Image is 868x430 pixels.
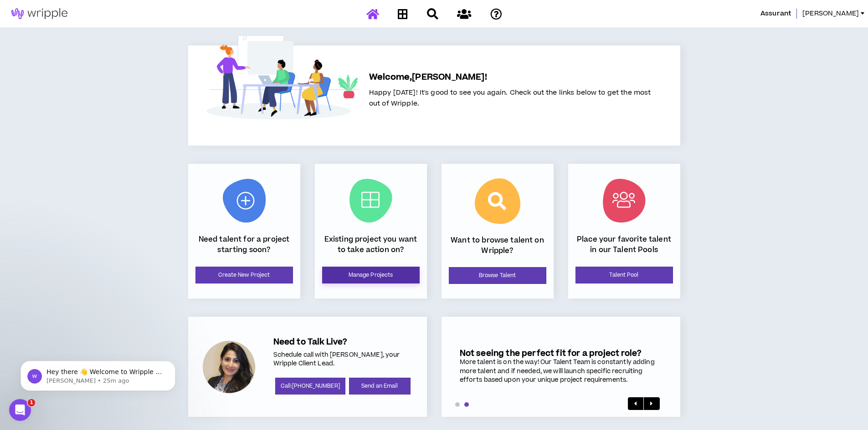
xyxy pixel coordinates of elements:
[349,378,411,395] a: Send an Email
[273,351,412,369] p: Schedule call with [PERSON_NAME], your Wripple Client Lead.
[460,349,662,358] h5: Not seeing the perfect fit for a project role?
[275,378,345,395] a: Call:[PHONE_NUMBER]
[449,267,546,284] a: Browse Talent
[195,267,293,283] a: Create New Project
[760,9,791,19] span: Assurant
[322,267,420,283] a: Manage Projects
[322,234,420,255] p: Existing project you want to take action on?
[273,337,412,347] h5: Need to Talk Live?
[7,342,189,405] iframe: Intercom notifications message
[575,267,673,283] a: Talent Pool
[603,179,646,223] img: Talent Pool
[9,399,31,421] iframe: Intercom live chat
[460,358,662,385] div: More talent is on the way! Our Talent Team is constantly adding more talent and if needed, we wil...
[449,235,546,256] p: Want to browse talent on Wripple?
[575,234,673,255] p: Place your favorite talent in our Talent Pools
[195,234,293,255] p: Need talent for a project starting soon?
[369,88,651,108] span: Happy [DATE]! It's good to see you again. Check out the links below to get the most out of Wripple.
[28,399,35,406] span: 1
[223,179,266,223] img: New Project
[802,9,859,19] span: [PERSON_NAME]
[203,341,255,393] div: Kiran B.
[369,71,651,84] h5: Welcome, [PERSON_NAME] !
[349,179,392,223] img: Current Projects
